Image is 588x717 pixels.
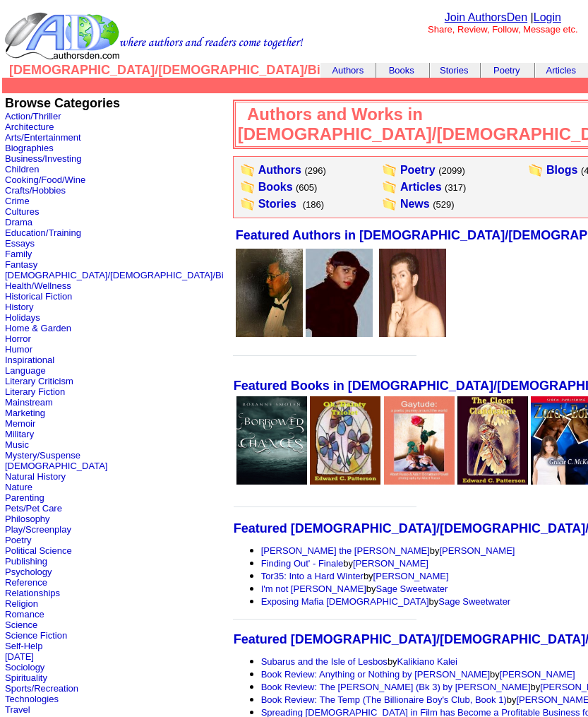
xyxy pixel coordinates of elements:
a: Blogs [546,164,577,176]
a: Stories [440,65,468,76]
a: [PERSON_NAME] [440,545,515,556]
a: Fantasy [5,259,37,270]
font: Share, Review, Follow, Message etc. [428,24,577,35]
a: Subarus and the Isle of Lesbos [261,656,388,667]
img: cleardot.gif [322,70,323,71]
a: Oh, Dainty Triolet [310,475,380,487]
a: Spirituality [5,672,47,683]
a: Holidays [5,312,40,323]
a: Education/Training [5,227,81,238]
a: Marketing [5,408,45,418]
a: Science [5,620,37,630]
a: Nature [5,482,32,492]
a: Psychology [5,567,52,577]
a: Play/Screenplay [5,524,71,535]
font: (529) [433,199,454,210]
font: by [261,669,575,680]
a: [PERSON_NAME] [353,558,428,569]
img: cleardot.gif [321,70,322,71]
img: WorksFolder.gif [240,163,256,177]
a: Business/Investing [5,153,81,164]
img: 40657.jpg [379,249,446,337]
a: Political Science [5,545,72,556]
a: Literary Criticism [5,376,73,386]
a: Authors [258,164,301,176]
a: Architecture [5,122,54,132]
a: Horror [5,333,31,344]
img: cleardot.gif [376,70,376,71]
a: Stories [258,198,296,210]
a: [DATE] [5,651,34,662]
img: 30617.jpeg [457,396,528,485]
img: cleardot.gif [481,70,481,71]
font: by [261,558,428,569]
a: Memoir [5,418,35,429]
a: Join AuthorsDen [445,11,527,23]
a: Poetry [400,164,436,176]
a: Mystery/Suspense [5,450,80,461]
a: History [5,302,33,312]
a: Home & Garden [5,323,71,333]
font: by [261,583,448,594]
a: Sports/Recreation [5,683,78,694]
a: Travel [5,704,30,715]
a: Cultures [5,206,39,217]
a: [PERSON_NAME] the [PERSON_NAME] [261,545,430,556]
font: (2099) [438,165,465,176]
a: Essays [5,238,35,249]
img: cleardot.gif [535,70,536,71]
img: WorksFolder.gif [240,197,256,211]
a: Self-Help [5,641,42,651]
a: News [400,198,430,210]
font: (186) [303,199,324,210]
a: [DEMOGRAPHIC_DATA] [5,461,107,471]
a: Edward Patterson [236,327,303,339]
a: Family [5,249,32,259]
img: cleardot.gif [534,70,535,71]
img: WorksFolder.gif [382,197,397,211]
a: Action/Thriller [5,111,61,122]
font: by [261,545,515,556]
a: Mainstream [5,397,53,408]
a: Romance [5,609,44,620]
a: Gaytude: a poetic journey around the world [384,475,455,487]
a: Drama [5,217,32,227]
a: Health/Wellness [5,280,71,291]
img: WorksFolder.gif [382,163,397,177]
font: by [261,571,449,581]
a: Pets/Pet Care [5,503,62,514]
img: 38898.jpeg [310,396,380,485]
a: Relationships [5,588,60,598]
img: 33513.jpg [384,396,455,485]
a: Historical Fiction [5,291,72,302]
a: Crafts/Hobbies [5,185,66,196]
a: Music [5,439,29,450]
a: Literary Fiction [5,386,65,397]
font: by [261,596,511,607]
a: Religion [5,598,38,609]
a: Science Fiction [5,630,67,641]
a: Book Review: The [PERSON_NAME] (Bk 3) by [PERSON_NAME] [261,682,531,692]
a: Parenting [5,492,44,503]
a: Authors [332,65,364,76]
a: Books [389,65,414,76]
img: cleardot.gif [320,70,321,71]
a: Reference [5,577,47,588]
a: Books [258,181,293,193]
b: [DEMOGRAPHIC_DATA]/[DEMOGRAPHIC_DATA]/Bi [9,63,320,77]
a: Book Review: The Temp (The Billionaire Boy's Club, Book 1) [261,694,507,705]
img: cleardot.gif [430,70,431,71]
a: I'm not [PERSON_NAME] [261,583,366,594]
a: Cooking/Food/Wine [5,174,85,185]
a: [DEMOGRAPHIC_DATA]/[DEMOGRAPHIC_DATA]/Bi [5,270,224,280]
a: Borrowed Chances [236,475,307,487]
a: Albert Russo [379,327,446,339]
a: Sage Sweetwater [376,583,448,594]
a: Poetry [5,535,32,545]
img: 96782.jpg [236,249,303,337]
img: 80337.jpg [236,396,307,485]
a: Arts/Entertainment [5,132,81,143]
a: Tor35: Into a Hard Winter [261,571,364,581]
a: Book Review: Anything or Nothing by [PERSON_NAME] [261,669,490,680]
a: Sociology [5,662,44,672]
